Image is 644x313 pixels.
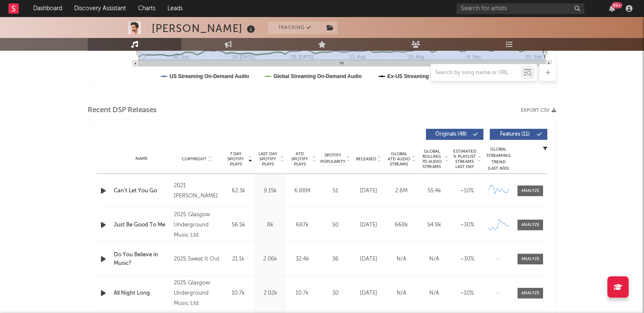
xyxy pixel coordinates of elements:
div: [DATE] [354,221,383,229]
span: Global ATD Audio Streams [387,151,411,167]
a: Can't Let You Go [114,187,170,195]
div: 2.8M [387,187,416,195]
div: 54.9k [420,221,448,229]
span: Global Rolling 7D Audio Streams [420,149,443,169]
div: 668k [387,221,416,229]
div: ~ 10 % [453,187,481,195]
span: Features ( 11 ) [495,132,535,137]
div: Global Streaming Trend (Last 60D) [486,146,511,172]
div: 56.5k [224,221,252,229]
div: N/A [420,255,448,264]
a: Do You Believe in Music? [114,251,170,267]
input: Search for artists [457,3,584,14]
div: [PERSON_NAME] [152,21,257,35]
div: 2.06k [256,255,284,264]
div: 687k [288,221,316,229]
div: 8k [256,221,284,229]
div: 2025 Glasgow Underground Music Ltd. [174,278,220,309]
div: [DATE] [354,187,383,195]
a: Just Be Good To Me [114,221,170,229]
button: Tracking [268,21,321,34]
span: Estimated % Playlist Streams Last Day [453,149,476,169]
div: N/A [420,289,448,298]
span: Released [356,156,376,162]
span: Recent DSP Releases [88,105,157,116]
div: 99 + [612,2,622,9]
div: Name [114,156,170,162]
div: ~ 30 % [453,221,481,229]
button: Features(11) [490,129,547,140]
div: [DATE] [354,289,383,298]
div: ~ 10 % [453,289,481,298]
div: 2021 [PERSON_NAME] [174,181,220,201]
div: N/A [387,289,416,298]
div: 10.7k [224,289,252,298]
div: 21.1k [224,255,252,264]
div: ~ 30 % [453,255,481,264]
div: 30 [320,289,350,298]
div: 9.15k [256,187,284,195]
div: [DATE] [354,255,383,264]
div: 2025 Glasgow Underground Music Ltd. [174,210,220,241]
button: Originals(48) [426,129,483,140]
div: 10.7k [288,289,316,298]
a: All Night Long [114,289,170,298]
div: N/A [387,255,416,264]
span: ATD Spotify Plays [288,151,311,167]
button: Export CSV [521,108,556,113]
span: Originals ( 48 ) [431,132,471,137]
div: 50 [320,221,350,229]
div: 55.4k [420,187,448,195]
div: 6.88M [288,187,316,195]
div: 32.4k [288,255,316,264]
span: Copyright [182,156,207,162]
span: Last Day Spotify Plays [256,151,279,167]
div: 62.3k [224,187,252,195]
span: Spotify Popularity [320,152,345,165]
div: 51 [320,187,350,195]
div: 2.02k [256,289,284,298]
div: 2025 Sweat It Out [174,254,220,264]
div: 36 [320,255,350,264]
span: 7 Day Spotify Plays [224,151,247,167]
input: Search by song name or URL [431,70,521,76]
button: 99+ [609,5,615,12]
